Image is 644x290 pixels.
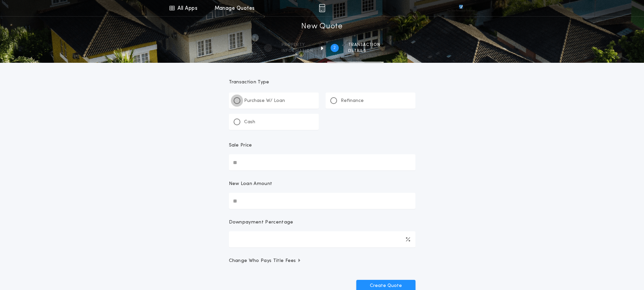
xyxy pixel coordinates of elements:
[348,48,380,54] span: details
[244,98,285,104] p: Purchase W/ Loan
[341,98,364,104] p: Refinance
[282,48,313,54] span: information
[319,4,325,12] img: img
[229,79,415,86] p: Transaction Type
[282,42,313,48] span: Property
[229,258,302,264] span: Change Who Pays Title Fees
[244,119,255,126] p: Cash
[333,45,336,51] h2: 2
[447,5,475,11] img: vs-icon
[229,231,415,247] input: Downpayment Percentage
[229,219,293,226] p: Downpayment Percentage
[229,154,415,170] input: Sale Price
[229,193,415,209] input: New Loan Amount
[229,181,272,187] p: New Loan Amount
[229,142,252,149] p: Sale Price
[348,42,380,48] span: Transaction
[229,258,415,264] button: Change Who Pays Title Fees
[301,21,342,32] h1: New Quote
